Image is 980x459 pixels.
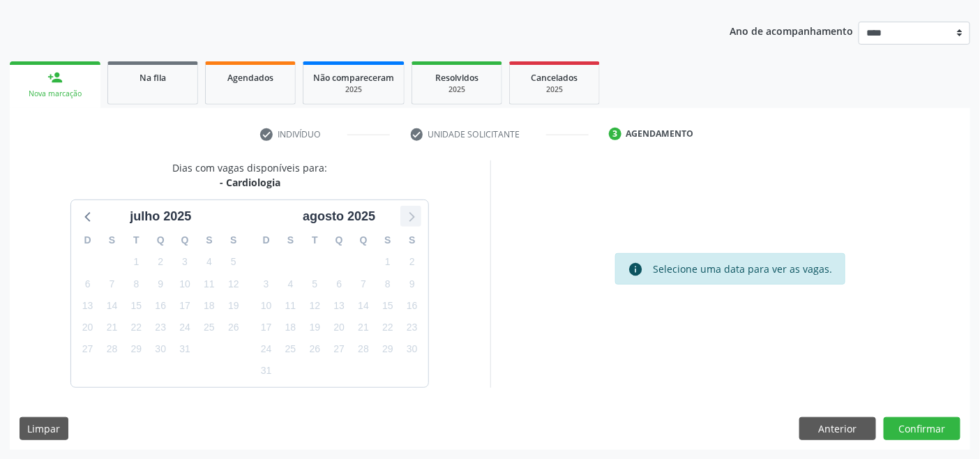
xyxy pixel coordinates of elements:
[151,318,170,338] span: quarta-feira, 23 de julho de 2025
[257,318,276,338] span: domingo, 17 de agosto de 2025
[352,229,376,251] div: Q
[281,274,301,294] span: segunda-feira, 4 de agosto de 2025
[532,72,578,84] span: Cancelados
[126,274,146,294] span: terça-feira, 8 de julho de 2025
[313,84,394,95] div: 2025
[799,417,876,441] button: Anterior
[329,296,349,315] span: quarta-feira, 13 de agosto de 2025
[224,253,243,272] span: sábado, 5 de julho de 2025
[199,274,219,294] span: sexta-feira, 11 de julho de 2025
[305,318,324,338] span: terça-feira, 19 de agosto de 2025
[199,253,219,272] span: sexta-feira, 4 de julho de 2025
[435,72,478,84] span: Resolvidos
[378,253,398,272] span: sexta-feira, 1 de agosto de 2025
[151,340,170,359] span: quarta-feira, 30 de julho de 2025
[378,296,398,315] span: sexta-feira, 15 de agosto de 2025
[47,70,63,85] div: person_add
[257,340,276,359] span: domingo, 24 de agosto de 2025
[151,253,170,272] span: quarta-feira, 2 de julho de 2025
[175,296,195,315] span: quinta-feira, 17 de julho de 2025
[654,262,833,277] div: Selecione uma data para ver as vagas.
[609,128,621,140] div: 3
[199,296,219,315] span: sexta-feira, 18 de julho de 2025
[354,318,373,338] span: quinta-feira, 21 de agosto de 2025
[199,318,219,338] span: sexta-feira, 25 de julho de 2025
[354,340,373,359] span: quinta-feira, 28 de agosto de 2025
[257,274,276,294] span: domingo, 3 de agosto de 2025
[175,318,195,338] span: quinta-feira, 24 de julho de 2025
[313,72,394,84] span: Não compareceram
[75,229,100,251] div: D
[100,229,124,251] div: S
[402,274,422,294] span: sábado, 9 de agosto de 2025
[78,318,98,338] span: domingo, 20 de julho de 2025
[173,229,197,251] div: Q
[126,253,146,272] span: terça-feira, 1 de julho de 2025
[151,296,170,315] span: quarta-feira, 16 de julho de 2025
[224,318,243,338] span: sábado, 26 de julho de 2025
[520,84,589,95] div: 2025
[124,229,149,251] div: T
[78,340,98,359] span: domingo, 27 de julho de 2025
[730,22,854,39] p: Ano de acompanhamento
[149,229,173,251] div: Q
[378,340,398,359] span: sexta-feira, 29 de agosto de 2025
[329,274,349,294] span: quarta-feira, 6 de agosto de 2025
[402,253,422,272] span: sábado, 2 de agosto de 2025
[402,318,422,338] span: sábado, 23 de agosto de 2025
[354,274,373,294] span: quinta-feira, 7 de agosto de 2025
[224,296,243,315] span: sábado, 19 de julho de 2025
[78,296,98,315] span: domingo, 13 de julho de 2025
[257,296,276,315] span: domingo, 10 de agosto de 2025
[402,296,422,315] span: sábado, 16 de agosto de 2025
[884,417,960,441] button: Confirmar
[329,340,349,359] span: quarta-feira, 27 de agosto de 2025
[297,207,381,226] div: agosto 2025
[197,229,222,251] div: S
[103,340,122,359] span: segunda-feira, 28 de julho de 2025
[227,72,273,84] span: Agendados
[175,253,195,272] span: quinta-feira, 3 de julho de 2025
[422,84,492,95] div: 2025
[305,340,324,359] span: terça-feira, 26 de agosto de 2025
[172,175,327,190] div: - Cardiologia
[281,296,301,315] span: segunda-feira, 11 de agosto de 2025
[378,318,398,338] span: sexta-feira, 22 de agosto de 2025
[254,229,278,251] div: D
[103,296,122,315] span: segunda-feira, 14 de julho de 2025
[628,262,644,277] i: info
[281,340,301,359] span: segunda-feira, 25 de agosto de 2025
[78,274,98,294] span: domingo, 6 de julho de 2025
[305,274,324,294] span: terça-feira, 5 de agosto de 2025
[303,229,327,251] div: T
[20,417,68,441] button: Limpar
[124,207,197,226] div: julho 2025
[278,229,303,251] div: S
[151,274,170,294] span: quarta-feira, 9 de julho de 2025
[376,229,400,251] div: S
[103,274,122,294] span: segunda-feira, 7 de julho de 2025
[329,318,349,338] span: quarta-feira, 20 de agosto de 2025
[305,296,324,315] span: terça-feira, 12 de agosto de 2025
[378,274,398,294] span: sexta-feira, 8 de agosto de 2025
[327,229,352,251] div: Q
[626,128,694,140] div: Agendamento
[400,229,424,251] div: S
[175,340,195,359] span: quinta-feira, 31 de julho de 2025
[140,72,166,84] span: Na fila
[20,89,91,99] div: Nova marcação
[126,296,146,315] span: terça-feira, 15 de julho de 2025
[126,340,146,359] span: terça-feira, 29 de julho de 2025
[281,318,301,338] span: segunda-feira, 18 de agosto de 2025
[126,318,146,338] span: terça-feira, 22 de julho de 2025
[257,361,276,381] span: domingo, 31 de agosto de 2025
[402,340,422,359] span: sábado, 30 de agosto de 2025
[224,274,243,294] span: sábado, 12 de julho de 2025
[175,274,195,294] span: quinta-feira, 10 de julho de 2025
[172,160,327,190] div: Dias com vagas disponíveis para:
[354,296,373,315] span: quinta-feira, 14 de agosto de 2025
[103,318,122,338] span: segunda-feira, 21 de julho de 2025
[221,229,246,251] div: S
